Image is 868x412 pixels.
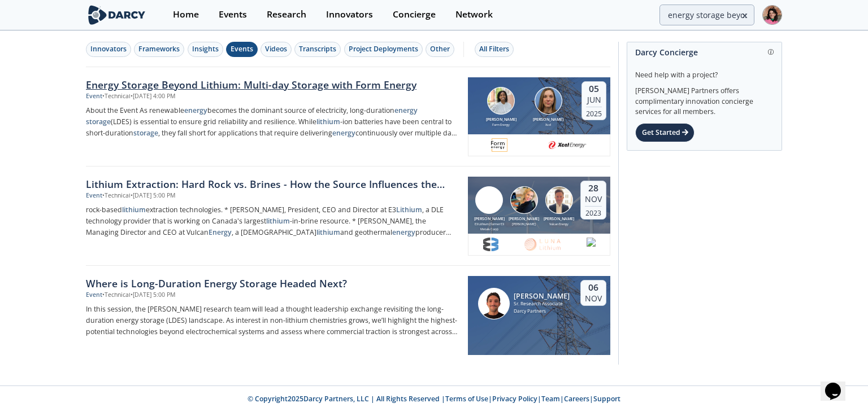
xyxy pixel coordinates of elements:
div: • Technical • [DATE] 5:00 PM [102,291,175,300]
div: Where is Long-Duration Energy Storage Headed Next? [86,276,460,291]
div: Events [231,44,253,54]
button: All Filters [475,42,514,57]
button: Project Deployments [344,42,423,57]
div: All Filters [479,44,509,54]
strong: storage [133,128,158,138]
button: Insights [188,42,223,57]
button: Videos [261,42,292,57]
p: About the Event As renewable becomes the dominant source of electricity, long-duration (LDES) is ... [86,105,460,139]
div: Nov [585,293,602,304]
div: Form Energy [484,122,519,127]
a: Support [593,394,620,404]
div: Innovators [326,10,373,19]
p: © Copyright 2025 Darcy Partners, LLC | All Rights Reserved | | | | | [16,394,852,404]
img: Emily Hersh [510,186,538,214]
strong: lithium [122,205,146,214]
div: Darcy Concierge [635,42,774,62]
img: Cris Moreno [545,186,573,214]
div: Innovators [90,44,127,54]
iframe: chat widget [821,367,857,401]
img: Lucy Metzroth [535,87,562,115]
strong: Energy [209,227,232,237]
div: 06 [585,282,602,293]
div: • Technical • [DATE] 5:00 PM [102,191,175,200]
strong: lithium [316,117,340,126]
div: [PERSON_NAME] [507,222,542,226]
div: • Technical • [DATE] 4:00 PM [102,92,175,101]
strong: lithium [316,227,340,237]
div: E3 Lithium (former E3 Metals Corp) [472,222,507,231]
strong: storage [86,117,111,126]
div: Transcripts [299,44,336,54]
div: Event [86,92,102,101]
img: ea5a7e8b-7f34-4a9a-85f4-eb3ec67fed0a [523,238,562,251]
div: 28 [585,183,602,194]
div: Videos [265,44,287,54]
img: ad7c7db8-19f7-4a2c-b9cb-eba1a01cde33 [491,138,507,152]
div: Sr. Research Associate [514,300,570,308]
div: 2025 [586,107,602,118]
div: [PERSON_NAME] [541,216,576,222]
img: Juan Corrado [478,288,510,319]
strong: energy [332,128,355,138]
button: Frameworks [134,42,184,57]
img: logo-wide.svg [86,5,147,25]
div: Nov [585,194,602,204]
img: Chris Doornbos [475,186,503,214]
div: Network [455,10,493,19]
div: Project Deployments [349,44,418,54]
button: Transcripts [294,42,341,57]
strong: lithium [266,216,290,226]
img: fd4acb55-3ec4-45f1-bc1a-b47984990636 [587,238,596,251]
p: In this session, the [PERSON_NAME] research team will lead a thought leadership exchange revisiti... [86,304,460,338]
a: Careers [564,394,589,404]
div: 2023 [585,206,602,217]
img: information.svg [768,49,774,55]
div: Other [430,44,450,54]
a: Terms of Use [445,394,488,404]
div: Need help with a project? [635,62,774,80]
div: Vulcan Energy [541,222,576,226]
p: rock-based extraction technologies. * [PERSON_NAME], President, CEO and Director at E3 , a DLE te... [86,204,460,238]
a: Lithium Extraction: Hard Rock vs. Brines - How the Source Influences the Extraction Event •Techni... [86,166,610,266]
div: Research [267,10,306,19]
div: Insights [192,44,219,54]
div: Events [219,10,247,19]
div: [PERSON_NAME] [514,292,570,300]
div: Xcel [531,122,566,127]
strong: energy [394,106,418,115]
div: Concierge [393,10,436,19]
button: Other [426,42,454,57]
a: Team [541,394,560,404]
button: Innovators [86,42,131,57]
div: [PERSON_NAME] [484,117,519,123]
button: Events [226,42,258,57]
div: Frameworks [138,44,180,54]
div: Jun [586,95,602,105]
a: Where is Long-Duration Energy Storage Headed Next? Event •Technical•[DATE] 5:00 PM In this sessio... [86,266,610,365]
strong: Lithium [396,205,422,214]
div: 05 [586,84,602,95]
div: Lithium Extraction: Hard Rock vs. Brines - How the Source Influences the Extraction [86,177,460,191]
div: [PERSON_NAME] [472,216,507,222]
div: Get Started [635,123,695,142]
strong: energy [392,227,415,237]
div: Event [86,191,102,200]
div: [PERSON_NAME] [531,117,566,123]
strong: energy [184,106,207,115]
div: [PERSON_NAME] [507,216,542,222]
div: Home [173,10,199,19]
img: 1613761030129-XCEL%20ENERGY.png [548,138,588,152]
div: [PERSON_NAME] Partners offers complimentary innovation concierge services for all members. [635,80,774,117]
a: Privacy Policy [492,394,537,404]
input: Advanced Search [659,5,754,25]
div: Event [86,291,102,300]
img: Profile [762,5,782,25]
img: Lily Mwalenga [487,87,515,115]
div: Energy Storage Beyond Lithium: Multi-day Storage with Form Energy [86,77,460,92]
img: 8c5ff8fd-fb5b-44eb-86a5-5d62dda6054e [483,238,498,251]
div: Darcy Partners [514,308,570,315]
a: Energy Storage Beyond Lithium: Multi-day Storage with Form Energy Event •Technical•[DATE] 4:00 PM... [86,67,610,166]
